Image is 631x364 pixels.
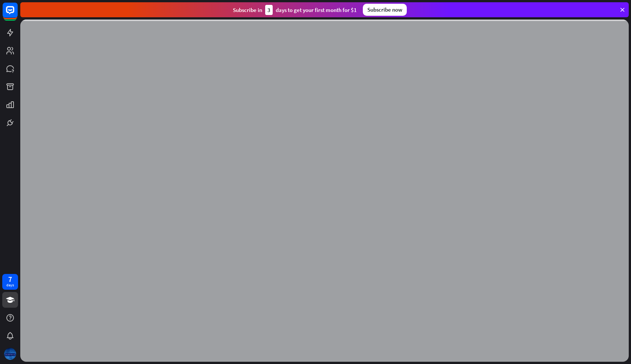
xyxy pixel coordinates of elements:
[2,274,18,290] a: 7 days
[8,276,12,283] div: 7
[6,283,14,288] div: days
[265,5,273,15] div: 3
[363,4,407,16] div: Subscribe now
[233,5,357,15] div: Subscribe in days to get your first month for $1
